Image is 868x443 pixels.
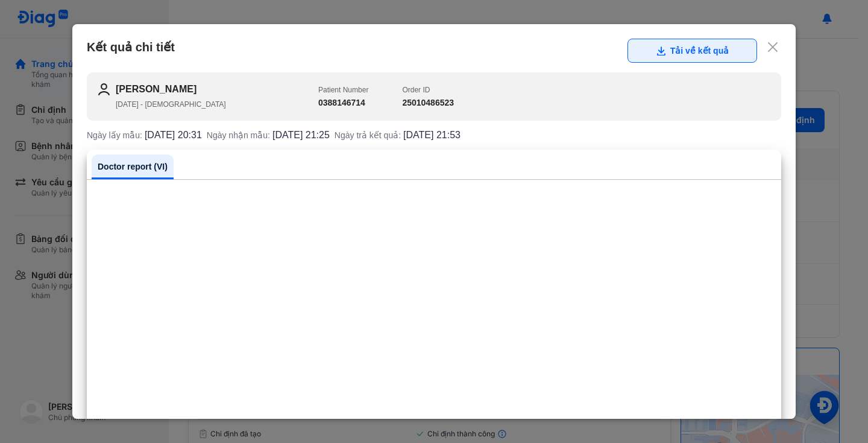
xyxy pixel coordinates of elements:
span: [DATE] 21:25 [272,130,330,140]
span: [DATE] 21:53 [403,130,461,140]
a: Doctor report (VI) [92,155,174,179]
span: Patient Number [318,86,368,94]
div: Kết quả chi tiết [87,39,781,63]
span: [DATE] - [DEMOGRAPHIC_DATA] [116,100,226,109]
h2: [PERSON_NAME] [116,82,318,97]
button: Tải về kết quả [627,39,757,63]
div: Ngày nhận mẫu: [207,130,330,140]
div: Ngày lấy mẫu: [87,130,202,140]
h3: 25010486523 [402,97,454,109]
div: Ngày trả kết quả: [335,130,461,140]
span: [DATE] 20:31 [145,130,202,140]
span: Order ID [402,86,430,94]
h3: 0388146714 [318,97,368,109]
